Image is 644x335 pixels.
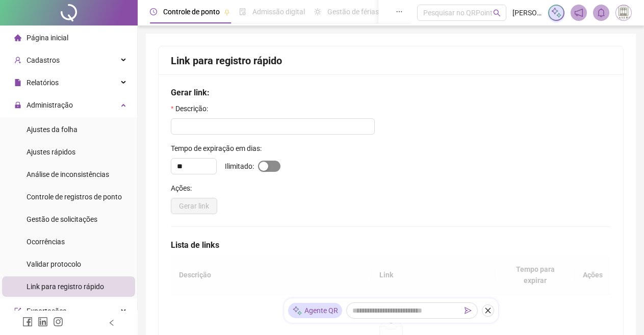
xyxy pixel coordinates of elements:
[171,198,217,214] button: Gerar link
[14,307,21,315] span: export
[551,7,562,18] img: sparkle-icon.fc2bf0ac1784a2077858766a79e2daf3.svg
[14,79,21,86] span: file
[465,307,472,314] span: send
[27,34,68,42] span: Página inicial
[27,101,73,109] span: Administração
[171,239,611,251] h5: Lista de links
[27,170,109,178] span: Análise de inconsistências
[14,101,21,109] span: lock
[327,8,379,16] span: Gestão de férias
[27,193,122,201] span: Controle de registros de ponto
[292,305,302,316] img: sparkle-icon.fc2bf0ac1784a2077858766a79e2daf3.svg
[163,8,220,16] span: Controle de ponto
[288,303,342,318] div: Agente QR
[171,103,215,114] label: Descrição:
[484,307,492,314] span: close
[252,8,305,16] span: Admissão digital
[150,8,157,15] span: clock-circle
[224,9,230,15] span: pushpin
[14,34,21,41] span: home
[53,317,63,327] span: instagram
[239,8,246,15] span: file-done
[171,87,611,99] h5: Gerar link:
[574,8,583,17] span: notification
[27,125,78,134] span: Ajustes da folha
[108,319,115,326] span: left
[171,143,268,154] label: Tempo de expiração em dias:
[22,317,33,327] span: facebook
[27,56,60,64] span: Cadastros
[27,238,65,246] span: Ocorrências
[171,54,611,68] h4: Link para registro rápido
[14,57,21,64] span: user-add
[171,183,198,194] label: Ações:
[225,161,254,172] span: Ilimitado:
[27,215,97,223] span: Gestão de solicitações
[27,307,66,315] span: Exportações
[396,8,403,15] span: ellipsis
[27,148,75,156] span: Ajustes rápidos
[314,8,321,15] span: sun
[597,8,606,17] span: bell
[27,79,59,87] span: Relatórios
[38,317,48,327] span: linkedin
[616,5,631,20] img: 31251
[512,7,542,18] span: [PERSON_NAME]
[27,260,81,268] span: Validar protocolo
[27,282,104,291] span: Link para registro rápido
[493,9,501,17] span: search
